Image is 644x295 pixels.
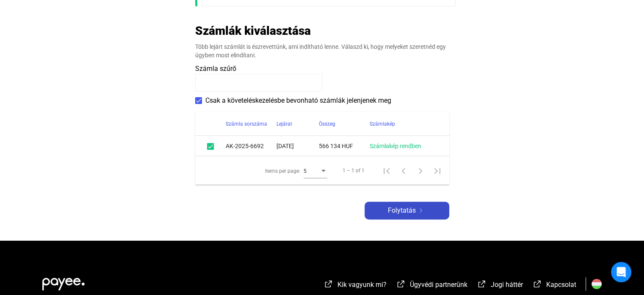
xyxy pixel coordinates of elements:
span: Kapcsolat [546,281,576,289]
div: Számlakép [370,119,395,129]
button: Next page [412,162,429,179]
img: external-link-white [532,280,542,288]
td: 566 134 HUF [319,136,370,156]
button: Previous page [395,162,412,179]
div: Számla sorszáma [226,119,267,129]
span: Folytatás [388,205,416,216]
div: Lejárat [276,119,319,129]
img: external-link-white [323,280,334,288]
img: white-payee-white-dot.svg [42,273,85,290]
div: Összeg [319,119,335,129]
td: [DATE] [276,136,319,156]
a: external-link-whiteJogi háttér [477,282,523,290]
span: Ügyvédi partnerünk [410,281,467,289]
img: arrow-right-white [416,208,426,213]
button: First page [378,162,395,179]
h2: Számlák kiválasztása [195,23,311,38]
mat-select: Items per page: [304,166,327,176]
span: Csak a követeléskezelésbe bevonható számlák jelenjenek meg [205,96,391,106]
button: Folytatásarrow-right-white [365,202,449,219]
span: Jogi háttér [491,281,523,289]
span: Kik vagyunk mi? [337,281,387,289]
span: 5 [304,168,307,174]
img: external-link-white [477,280,487,288]
a: external-link-whiteKapcsolat [532,282,576,290]
img: HU.svg [591,279,602,289]
div: Lejárat [276,119,292,129]
span: Számla szűrő [195,65,236,73]
div: Items per page: [265,166,300,176]
div: Több lejárt számlát is észrevettünk, ami indítható lenne. Válaszd ki, hogy melyeket szeretnéd egy... [195,42,449,59]
div: Összeg [319,119,370,129]
div: Számlakép [370,119,439,129]
img: external-link-white [396,280,406,288]
div: 1 – 1 of 1 [343,166,365,176]
td: AK-2025-6692 [226,136,276,156]
div: Open Intercom Messenger [611,262,631,282]
a: external-link-whiteÜgyvédi partnerünk [396,282,467,290]
button: Last page [429,162,446,179]
a: external-link-whiteKik vagyunk mi? [323,282,387,290]
div: Számla sorszáma [226,119,276,129]
a: Számlakép rendben [370,143,421,149]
